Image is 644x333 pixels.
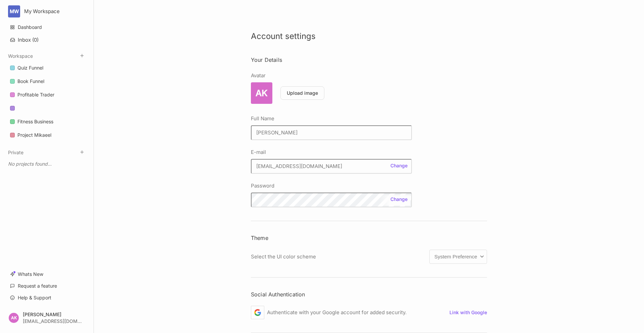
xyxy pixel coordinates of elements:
div: [PERSON_NAME] [23,312,82,317]
div: Private [6,156,88,172]
a: Quiz Funnel [6,61,88,74]
div: AK [251,82,272,104]
a: Dashboard [6,21,88,34]
a: Book Funnel [6,75,88,88]
a: Fitness Business [6,115,88,128]
label: Full Name [251,115,412,123]
label: Password [251,182,412,190]
label: E-mail [251,148,412,156]
div: Book Funnel [6,75,88,88]
div: Profitable Trader [17,91,54,99]
p: Authenticate with your Google account for added security. [267,308,407,317]
a: Help & Support [6,291,88,304]
button: Link with Google [449,310,487,315]
a: Whats New [6,268,88,281]
div: Book Funnel [17,77,44,85]
button: Upload image [280,86,324,100]
h3: Your Details [251,56,487,64]
div: MW [8,5,20,17]
div: Profitable Trader [6,88,88,101]
h1: Account settings [251,32,487,40]
button: AK[PERSON_NAME][EMAIL_ADDRESS][DOMAIN_NAME] [6,308,88,328]
div: Select the UI color scheme [251,253,392,261]
input: Enter a display name [251,125,412,140]
h3: Social Authentication [251,291,487,298]
a: Profitable Trader [6,88,88,101]
div: Quiz Funnel [17,64,43,72]
div: Quiz Funnel [6,61,88,75]
div: Fitness Business [17,118,53,126]
div: No projects found... [6,158,88,170]
div: [EMAIL_ADDRESS][DOMAIN_NAME] [23,319,82,324]
button: Inbox (0) [6,34,88,46]
img: Google [254,309,261,316]
button: Change email [389,163,409,168]
a: Project Mikaeel [6,129,88,141]
div: Project Mikaeel [17,131,51,139]
button: Private [8,150,23,155]
div: Workspace [6,59,88,144]
button: Change password [389,197,409,202]
a: Request a feature [6,280,88,292]
label: Avatar [251,72,487,80]
button: Workspace [8,53,33,59]
div: My Workspace [24,8,75,14]
h3: Theme [251,235,487,242]
div: AK [9,313,19,323]
button: MWMy Workspace [8,5,86,17]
